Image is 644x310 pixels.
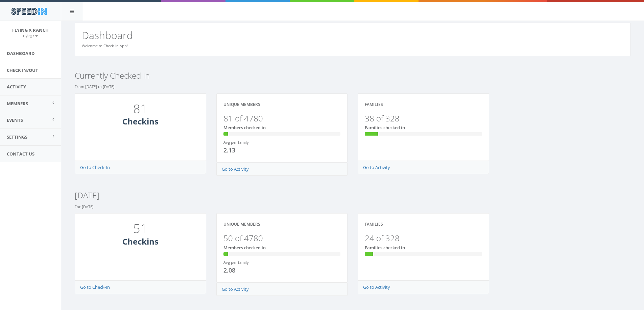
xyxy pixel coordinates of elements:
[75,71,630,80] h3: Currently Checked In
[82,117,199,126] h3: Checkins
[222,286,249,292] a: Go to Activity
[365,245,405,251] span: Families checked in
[365,124,405,131] span: Families checked in
[23,32,38,38] a: FlyingX
[7,134,27,140] span: Settings
[80,284,110,290] a: Go to Check-In
[223,222,260,226] h4: Unique Members
[223,234,341,243] h3: 50 of 4780
[363,164,390,170] a: Go to Activity
[365,234,482,243] h3: 24 of 328
[23,33,38,38] small: FlyingX
[222,166,249,172] a: Go to Activity
[223,124,266,131] span: Members checked in
[82,30,623,41] h2: Dashboard
[82,237,199,246] h3: Checkins
[75,204,94,209] small: For [DATE]
[223,102,260,107] h4: Unique Members
[365,102,383,107] h4: Families
[8,5,50,18] img: speedin_logo.png
[223,260,249,265] small: Avg per family
[223,147,277,154] h4: 2.13
[12,27,49,33] span: Flying X Ranch
[75,84,115,89] small: From [DATE] to [DATE]
[223,245,266,251] span: Members checked in
[84,102,197,116] h1: 81
[223,140,249,145] small: Avg per family
[75,191,630,200] h3: [DATE]
[7,151,34,157] span: Contact Us
[223,114,341,123] h3: 81 of 4780
[82,43,128,48] small: Welcome to Check-In App!
[365,114,482,123] h3: 38 of 328
[363,284,390,290] a: Go to Activity
[365,222,383,226] h4: Families
[84,222,197,235] h1: 51
[80,164,110,170] a: Go to Check-In
[7,117,23,123] span: Events
[7,101,28,107] span: Members
[223,267,277,274] h4: 2.08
